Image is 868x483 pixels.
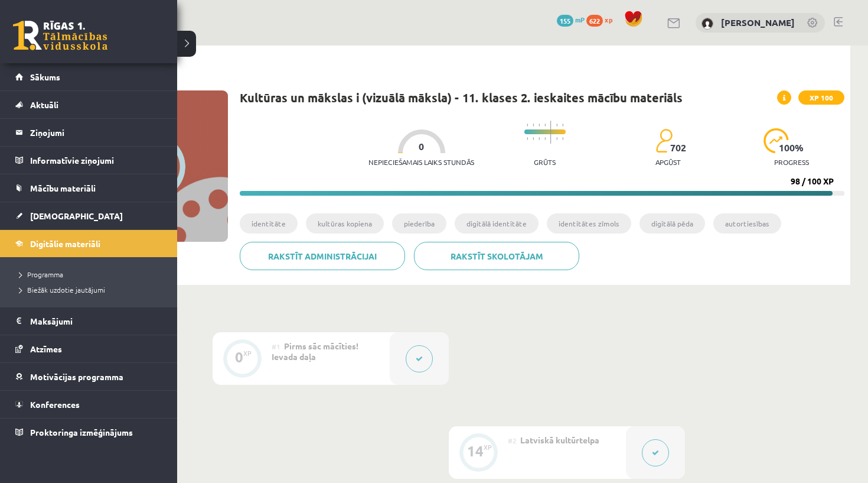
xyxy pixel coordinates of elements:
[15,307,162,335] a: Maksājumi
[544,137,546,140] img: icon-short-line-57e1e144782c952c97e751825c79c345078a6d821885a25fce030b3d8c18986b.svg
[235,352,243,362] div: 0
[30,99,58,110] span: Aktuāli
[586,15,603,27] span: 622
[419,141,424,152] span: 0
[15,147,162,174] a: Informatīvie ziņojumi
[527,137,528,140] img: icon-short-line-57e1e144782c952c97e751825c79c345078a6d821885a25fce030b3d8c18986b.svg
[15,285,105,294] span: Biežāk uzdotie jautājumi
[713,213,781,234] li: autortiesības
[15,269,165,280] a: Programma
[30,147,162,174] legend: Informatīvie ziņojumi
[392,213,446,234] li: piederība
[13,21,107,50] a: Rīgas 1. Tālmācības vidusskola
[508,436,517,445] span: #2
[533,124,534,127] img: icon-short-line-57e1e144782c952c97e751825c79c345078a6d821885a25fce030b3d8c18986b.svg
[556,124,557,127] img: icon-short-line-57e1e144782c952c97e751825c79c345078a6d821885a25fce030b3d8c18986b.svg
[15,119,162,146] a: Ziņojumi
[30,307,162,335] legend: Maksājumi
[655,158,681,166] p: apgūst
[562,137,563,140] img: icon-short-line-57e1e144782c952c97e751825c79c345078a6d821885a25fce030b3d8c18986b.svg
[30,427,133,437] span: Proktoringa izmēģinājums
[520,435,599,445] span: Latviskā kultūrtelpa
[639,213,705,234] li: digitālā pēda
[15,335,162,362] a: Atzīmes
[798,90,844,105] span: XP 100
[15,363,162,390] a: Motivācijas programma
[240,242,405,270] a: Rakstīt administrācijai
[368,158,474,166] p: Nepieciešamais laiks stundās
[30,371,123,382] span: Motivācijas programma
[30,238,100,249] span: Digitālie materiāli
[272,342,280,351] span: #1
[15,63,162,90] a: Sākums
[15,174,162,202] a: Mācību materiāli
[15,230,162,257] a: Digitālie materiāli
[414,242,579,270] a: Rakstīt skolotājam
[306,213,384,234] li: kultūras kopiena
[655,128,673,153] img: students-c634bb4e5e11cddfef0936a35e636f08e4e9abd3cc4e673bd6f9a4125e45ecb1.svg
[30,210,123,221] span: [DEMOGRAPHIC_DATA]
[557,15,585,24] a: 155 mP
[701,18,713,30] img: Violeta Vederņikova
[534,158,556,166] p: Grūts
[562,124,563,127] img: icon-short-line-57e1e144782c952c97e751825c79c345078a6d821885a25fce030b3d8c18986b.svg
[30,343,62,354] span: Atzīmes
[15,391,162,418] a: Konferences
[15,270,63,279] span: Programma
[467,446,484,456] div: 14
[544,124,546,127] img: icon-short-line-57e1e144782c952c97e751825c79c345078a6d821885a25fce030b3d8c18986b.svg
[243,350,252,356] div: XP
[484,444,492,450] div: XP
[539,124,540,127] img: icon-short-line-57e1e144782c952c97e751825c79c345078a6d821885a25fce030b3d8c18986b.svg
[550,121,552,144] img: icon-long-line-d9ea69661e0d244f92f715978eff75569469978d946b2353a9bb055b3ed8787d.svg
[455,213,539,234] li: digitālā identitāte
[30,72,60,82] span: Sākums
[779,142,804,153] span: 100 %
[575,15,585,24] span: mP
[30,183,96,193] span: Mācību materiāli
[586,15,618,24] a: 622 xp
[527,124,528,127] img: icon-short-line-57e1e144782c952c97e751825c79c345078a6d821885a25fce030b3d8c18986b.svg
[763,128,789,153] img: icon-progress-161ccf0a02000e728c5f80fcf4c31c7af3da0e1684b2b1d7c360e028c24a22f1.svg
[240,90,683,105] h1: Kultūras un mākslas i (vizuālā māksla) - 11. klases 2. ieskaites mācību materiāls
[272,341,358,362] span: Pirms sāc mācīties! Ievada daļa
[15,419,162,446] a: Proktoringa izmēģinājums
[605,15,612,24] span: xp
[533,137,534,140] img: icon-short-line-57e1e144782c952c97e751825c79c345078a6d821885a25fce030b3d8c18986b.svg
[539,137,540,140] img: icon-short-line-57e1e144782c952c97e751825c79c345078a6d821885a25fce030b3d8c18986b.svg
[30,119,162,146] legend: Ziņojumi
[556,137,557,140] img: icon-short-line-57e1e144782c952c97e751825c79c345078a6d821885a25fce030b3d8c18986b.svg
[721,17,795,28] a: [PERSON_NAME]
[774,158,809,166] p: progress
[15,202,162,229] a: [DEMOGRAPHIC_DATA]
[15,91,162,118] a: Aktuāli
[240,213,298,234] li: identitāte
[30,399,80,410] span: Konferences
[15,284,165,295] a: Biežāk uzdotie jautājumi
[557,15,573,27] span: 155
[547,213,631,234] li: identitātes zīmols
[670,142,686,153] span: 702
